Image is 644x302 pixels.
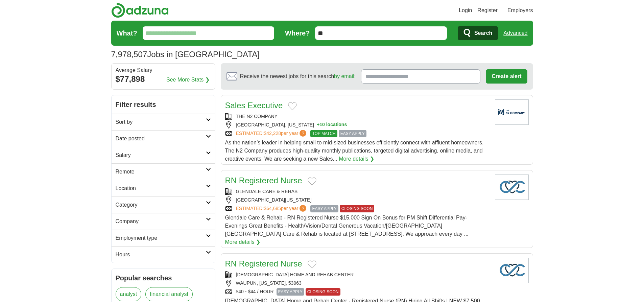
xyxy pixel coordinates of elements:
[117,28,137,38] label: What?
[116,251,206,259] h2: Hours
[459,6,472,15] a: Login
[116,68,211,73] div: Average Salary
[112,163,215,180] a: Remote
[116,118,206,126] h2: Sort by
[116,217,206,226] h2: Company
[116,168,206,176] h2: Remote
[310,130,337,137] span: TOP MATCH
[277,288,304,296] span: EASY APPLY
[507,6,533,15] a: Employers
[116,73,211,85] div: $77,898
[112,130,215,147] a: Date posted
[225,140,484,162] span: As the nation’s leader in helping small to mid-sized businesses efficiently connect with affluent...
[334,73,354,79] a: by email
[225,113,490,120] div: THE N2 COMPANY
[225,188,490,195] div: GLENDALE CARE & REHAB
[145,287,193,301] a: financial analyst
[116,287,142,301] a: analyst
[308,177,316,185] button: Add to favorite jobs
[288,102,297,110] button: Add to favorite jobs
[300,205,306,212] span: ?
[474,26,492,40] span: Search
[116,184,206,192] h2: Location
[225,101,283,110] a: Sales Executive
[317,121,347,129] button: +10 locations
[225,259,302,268] a: RN Registered Nurse
[236,205,308,212] a: ESTIMATED:$64,685per year?
[340,205,375,212] span: CLOSING SOON
[264,131,281,136] span: $42,228
[486,69,527,84] button: Create alert
[225,215,469,237] span: Glendale Care & Rehab - RN Registered Nurse $15,000 Sign On Bonus for PM Shift Differential Pay- ...
[112,180,215,196] a: Location
[112,196,215,213] a: Category
[116,135,206,143] h2: Date posted
[111,48,147,61] span: 7,978,507
[339,130,366,137] span: EASY APPLY
[236,130,308,137] a: ESTIMATED:$42,228per year?
[503,26,527,40] a: Advanced
[310,205,338,212] span: EASY APPLY
[225,176,302,185] a: RN Registered Nurse
[495,175,529,200] img: Company logo
[225,121,490,129] div: [GEOGRAPHIC_DATA], [US_STATE]
[306,288,340,296] span: CLOSING SOON
[112,95,215,114] h2: Filter results
[111,3,169,18] img: Adzuna logo
[339,155,374,163] a: More details ❯
[225,271,490,278] div: [DEMOGRAPHIC_DATA] HOME AND REHAB CENTER
[225,238,261,246] a: More details ❯
[116,234,206,242] h2: Employment type
[112,230,215,246] a: Employment type
[300,130,306,137] span: ?
[116,201,206,209] h2: Category
[285,28,310,38] label: Where?
[477,6,498,15] a: Register
[225,196,490,204] div: [GEOGRAPHIC_DATA][US_STATE]
[111,50,260,59] h1: Jobs in [GEOGRAPHIC_DATA]
[495,258,529,283] img: Company logo
[225,288,490,296] div: $40 - $44 / HOUR
[112,147,215,163] a: Salary
[458,26,498,40] button: Search
[308,260,316,269] button: Add to favorite jobs
[112,114,215,130] a: Sort by
[112,246,215,263] a: Hours
[495,99,529,125] img: Company logo
[166,76,210,84] a: See More Stats ❯
[264,206,281,211] span: $64,685
[116,151,206,159] h2: Salary
[112,213,215,230] a: Company
[116,273,211,283] h2: Popular searches
[240,72,356,80] span: Receive the newest jobs for this search :
[225,280,490,287] div: WAUPUN, [US_STATE], 53963
[317,121,319,129] span: +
